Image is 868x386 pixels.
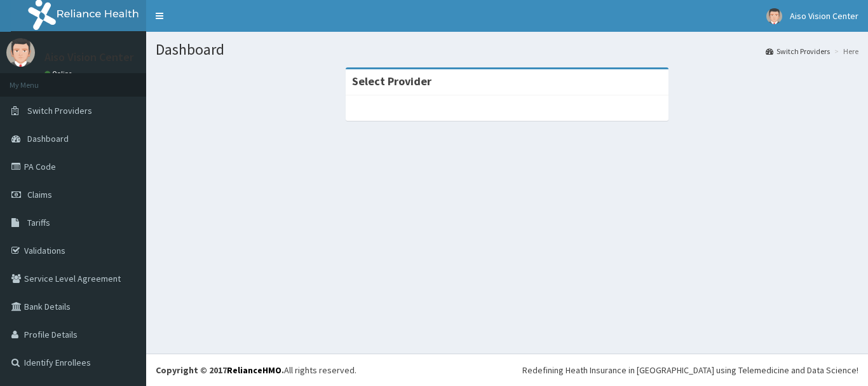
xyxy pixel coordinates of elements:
span: Dashboard [27,133,69,144]
p: Aiso Vision Center [44,52,133,63]
a: RelianceHMO [227,364,281,376]
a: Online [44,69,75,78]
span: Tariffs [27,217,50,228]
h1: Dashboard [156,41,858,58]
strong: Select Provider [352,74,431,88]
li: Here [831,46,858,57]
footer: All rights reserved. [146,354,868,386]
img: User Image [766,8,782,24]
a: Switch Providers [766,46,830,57]
strong: Copyright © 2017 . [156,364,284,376]
span: Switch Providers [27,105,92,116]
span: Aiso Vision Center [790,10,858,22]
span: Claims [27,189,52,200]
img: User Image [6,38,35,67]
div: Redefining Heath Insurance in [GEOGRAPHIC_DATA] using Telemedicine and Data Science! [522,364,858,376]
